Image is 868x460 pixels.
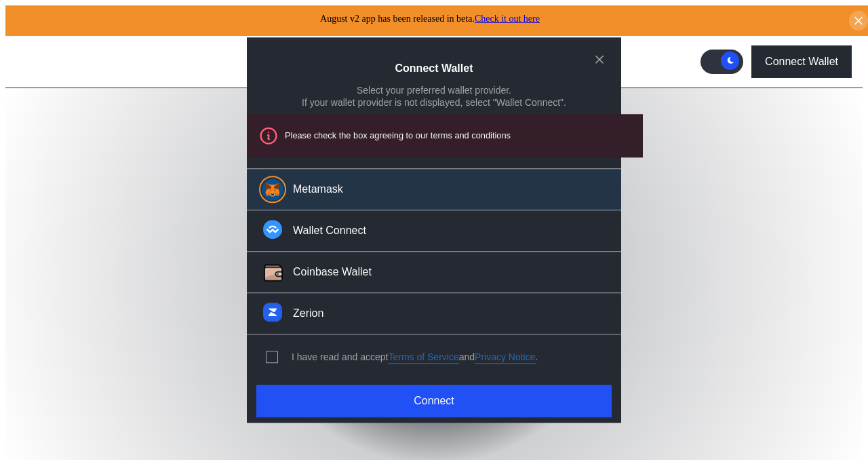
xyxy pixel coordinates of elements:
[247,252,621,293] button: Coinbase WalletCoinbase Wallet
[459,351,475,364] span: and
[395,63,473,75] h2: Connect Wallet
[293,265,372,280] div: Coinbase Wallet
[475,351,535,364] a: Privacy Notice
[293,183,343,197] div: Metamask
[765,56,838,68] div: Connect Wallet
[243,56,296,68] div: Loan Book
[247,210,621,252] button: Wallet Connect
[247,293,621,334] button: ZerionZerion
[247,168,621,210] button: Metamask
[262,261,285,284] img: Coinbase Wallet
[320,14,540,24] span: August v2 app has been released in beta.
[174,56,227,68] div: Dashboard
[388,351,458,364] a: Terms of Service
[263,303,282,322] img: Zerion
[302,96,566,109] div: If your wallet provider is not displayed, select "Wallet Connect".
[475,14,540,24] a: Check it out here
[293,307,323,321] div: Zerion
[357,84,511,96] div: Select your preferred wallet provider.
[292,351,538,364] div: I have read and accept .
[256,385,612,417] button: Connect
[589,48,610,70] button: close modal
[285,131,632,141] div: Please check the box agreeing to our terms and conditions
[293,224,366,238] div: Wallet Connect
